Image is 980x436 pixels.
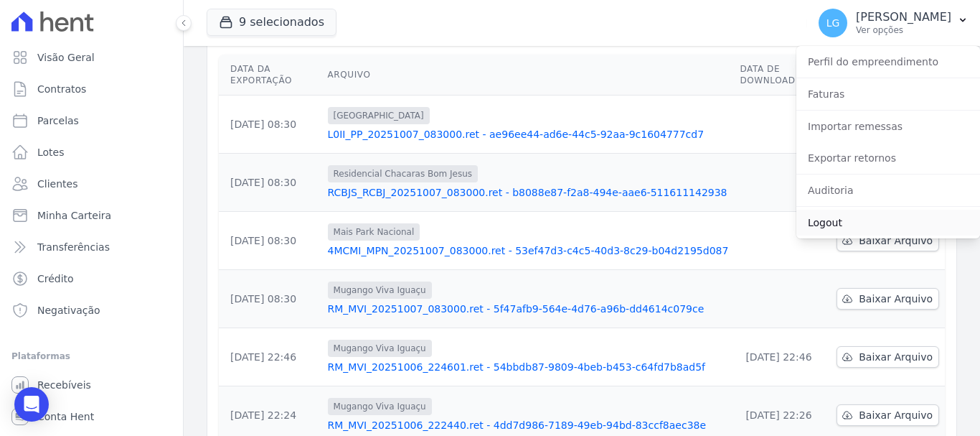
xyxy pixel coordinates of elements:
[219,212,322,270] td: [DATE] 08:30
[6,43,177,72] a: Visão Geral
[328,185,729,200] a: RCBJS_RCBJ_20251007_083000.ret - b8088e87-f2a8-494e-aae6-511611142938
[219,55,322,96] th: Data da Exportação
[837,288,939,310] a: Baixar Arquivo
[37,409,94,424] span: Conta Hent
[6,296,177,325] a: Negativação
[856,24,951,36] p: Ver opções
[796,113,980,139] a: Importar remessas
[328,243,729,258] a: 4MCMI_MPN_20251007_083000.ret - 53ef47d3-c4c5-40d3-8c29-b04d2195d087
[859,233,933,248] span: Baixar Arquivo
[6,264,177,293] a: Crédito
[734,55,831,96] th: Data de Download
[6,201,177,230] a: Minha Carteira
[328,282,432,299] span: Mugango Viva Iguaçu
[328,418,729,432] a: RM_MVI_20251006_222440.ret - 4dd7d986-7189-49eb-94bd-83ccf8aec38e
[37,145,65,159] span: Lotes
[859,292,933,306] span: Baixar Arquivo
[37,50,95,65] span: Visão Geral
[796,49,980,75] a: Perfil do empreendimento
[37,208,111,223] span: Minha Carteira
[37,82,86,96] span: Contratos
[37,303,100,317] span: Negativação
[328,302,729,316] a: RM_MVI_20251007_083000.ret - 5f47afb9-564e-4d76-a96b-dd4614c079ce
[837,404,939,426] a: Baixar Arquivo
[37,378,91,392] span: Recebíveis
[826,18,840,28] span: LG
[837,346,939,368] a: Baixar Arquivo
[322,55,735,96] th: Arquivo
[219,154,322,212] td: [DATE] 08:30
[219,328,322,386] td: [DATE] 22:46
[328,398,432,415] span: Mugango Viva Iguaçu
[734,328,831,386] td: [DATE] 22:46
[328,127,729,142] a: L0II_PP_20251007_083000.ret - ae96ee44-ad6e-44c5-92aa-9c1604777cd7
[37,272,74,286] span: Crédito
[328,107,430,124] span: [GEOGRAPHIC_DATA]
[6,138,177,167] a: Lotes
[37,113,79,128] span: Parcelas
[6,106,177,135] a: Parcelas
[219,96,322,154] td: [DATE] 08:30
[796,177,980,203] a: Auditoria
[328,360,729,374] a: RM_MVI_20251006_224601.ret - 54bbdb87-9809-4beb-b453-c64fd7b8ad5f
[837,230,939,251] a: Baixar Arquivo
[859,350,933,364] span: Baixar Arquivo
[14,387,49,422] div: Open Intercom Messenger
[219,270,322,328] td: [DATE] 08:30
[796,145,980,171] a: Exportar retornos
[207,9,336,36] button: 9 selecionados
[807,3,980,43] button: LG [PERSON_NAME] Ver opções
[328,340,432,357] span: Mugango Viva Iguaçu
[796,81,980,107] a: Faturas
[6,233,177,261] a: Transferências
[37,177,77,191] span: Clientes
[856,10,951,24] p: [PERSON_NAME]
[796,210,980,236] a: Logout
[328,165,479,182] span: Residencial Chacaras Bom Jesus
[328,223,420,241] span: Mais Park Nacional
[6,402,177,431] a: Conta Hent
[6,371,177,399] a: Recebíveis
[37,240,110,254] span: Transferências
[6,75,177,103] a: Contratos
[6,170,177,198] a: Clientes
[859,408,933,422] span: Baixar Arquivo
[11,348,171,365] div: Plataformas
